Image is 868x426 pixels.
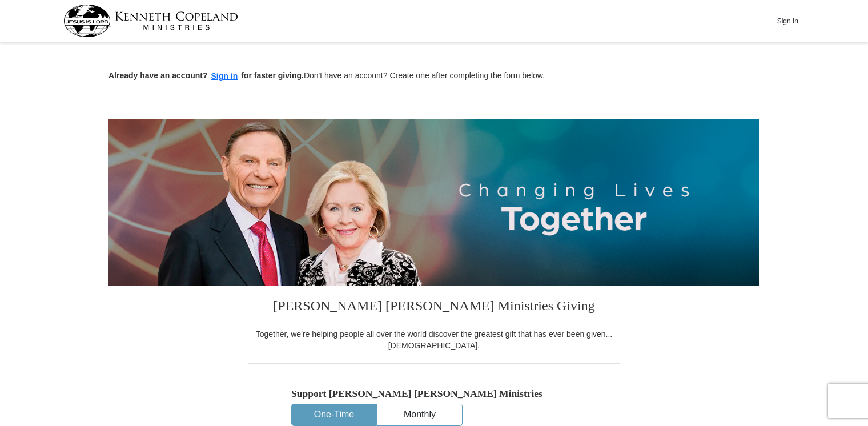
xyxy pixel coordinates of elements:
button: Sign in [208,70,242,83]
h5: Support [PERSON_NAME] [PERSON_NAME] Ministries [291,388,577,400]
img: kcm-header-logo.svg [63,5,238,37]
strong: Already have an account? for faster giving. [108,71,304,80]
div: Together, we're helping people all over the world discover the greatest gift that has ever been g... [248,328,620,351]
button: Monthly [377,404,462,425]
button: Sign In [770,12,805,30]
button: One-Time [292,404,376,425]
p: Don't have an account? Create one after completing the form below. [108,70,759,83]
h3: [PERSON_NAME] [PERSON_NAME] Ministries Giving [248,286,620,328]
